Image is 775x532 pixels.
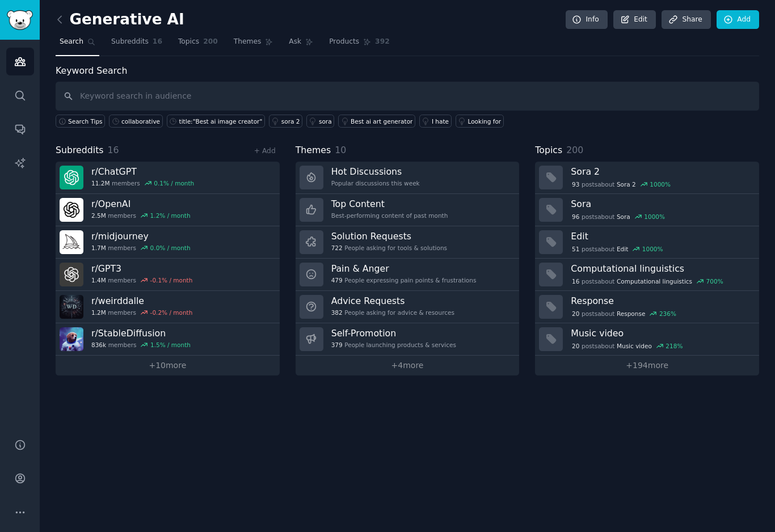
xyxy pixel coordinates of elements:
a: + Add [254,147,276,155]
h3: r/ GPT3 [91,263,192,275]
a: Computational linguistics16postsaboutComputational linguistics700% [535,259,759,291]
h3: Advice Requests [331,295,454,307]
a: Best ai art generator [338,115,415,128]
span: 479 [331,276,343,284]
a: Topics200 [174,33,222,56]
div: members [91,276,192,284]
span: Themes [296,143,331,158]
div: 0.0 % / month [150,244,191,252]
h2: Generative AI [56,11,184,29]
a: Advice Requests382People asking for advice & resources [296,291,520,323]
span: Ask [289,37,301,47]
div: post s about [571,276,724,286]
span: Search Tips [68,117,103,125]
h3: r/ ChatGPT [91,166,194,178]
span: 392 [375,37,390,47]
div: sora [319,117,332,125]
a: Products392 [325,33,393,56]
span: Topics [178,37,199,47]
a: Edit51postsaboutEdit1000% [535,226,759,259]
div: People expressing pain points & frustrations [331,276,477,284]
div: members [91,212,191,219]
h3: Sora [571,198,751,210]
div: 1000 % [642,245,663,253]
div: 236 % [659,310,676,318]
div: Best ai art generator [351,117,412,125]
span: Computational linguistics [617,277,692,285]
div: 700 % [706,277,723,285]
a: collaborative [109,115,163,128]
h3: Self-Promotion [331,327,456,339]
a: Add [717,10,759,29]
h3: Hot Discussions [331,166,420,178]
a: Hot DiscussionsPopular discussions this week [296,162,520,194]
span: 836k [91,341,106,349]
div: I hate [432,117,449,125]
span: 379 [331,341,343,349]
h3: Sora 2 [571,166,751,178]
img: weirddalle [60,295,83,319]
h3: r/ OpenAI [91,198,191,210]
h3: r/ midjourney [91,230,191,242]
a: Sora96postsaboutSora1000% [535,194,759,226]
div: People asking for advice & resources [331,309,454,316]
span: 1.7M [91,244,106,252]
a: r/OpenAI2.5Mmembers1.2% / month [56,194,280,226]
span: Music video [617,342,652,350]
a: I hate [419,115,452,128]
div: members [91,309,192,316]
div: -0.2 % / month [150,309,193,316]
h3: Top Content [331,198,448,210]
label: Keyword Search [56,65,127,76]
h3: Music video [571,327,751,339]
span: 200 [566,145,583,155]
span: Sora [617,213,630,221]
img: GummySearch logo [7,10,33,30]
span: 20 [572,342,579,350]
a: Music video20postsaboutMusic video218% [535,323,759,356]
div: -0.1 % / month [150,276,193,284]
img: OpenAI [60,198,83,222]
a: Subreddits16 [107,33,166,56]
span: 16 [108,145,119,155]
span: 96 [572,213,579,221]
div: title:"Best ai image creator" [179,117,263,125]
a: Search [56,33,99,56]
div: 1.2 % / month [150,212,191,219]
div: sora 2 [281,117,300,125]
span: 2.5M [91,212,106,219]
span: 382 [331,309,343,316]
img: StableDiffusion [60,327,83,351]
div: members [91,244,191,252]
div: 218 % [666,342,683,350]
span: Sora 2 [617,180,636,188]
span: Products [329,37,359,47]
div: post s about [571,212,666,222]
span: 16 [153,37,162,47]
div: Best-performing content of past month [331,212,448,219]
a: Response20postsaboutResponse236% [535,291,759,323]
span: 11.2M [91,179,109,187]
a: r/ChatGPT11.2Mmembers0.1% / month [56,162,280,194]
div: Looking for [468,117,502,125]
div: post s about [571,341,684,351]
div: post s about [571,179,671,189]
h3: Computational linguistics [571,263,751,275]
a: Share [662,10,710,29]
span: Response [617,310,645,318]
span: 1.2M [91,309,106,316]
span: 16 [572,277,579,285]
a: +4more [296,356,520,375]
h3: Pain & Anger [331,263,477,275]
div: People launching products & services [331,341,456,349]
a: Pain & Anger479People expressing pain points & frustrations [296,259,520,291]
h3: r/ weirddalle [91,295,192,307]
a: r/StableDiffusion836kmembers1.5% / month [56,323,280,356]
div: post s about [571,244,664,254]
div: People asking for tools & solutions [331,244,447,252]
a: sora [306,115,334,128]
span: Themes [234,37,262,47]
span: Subreddits [56,143,104,158]
h3: Response [571,295,751,307]
span: Edit [617,245,628,253]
